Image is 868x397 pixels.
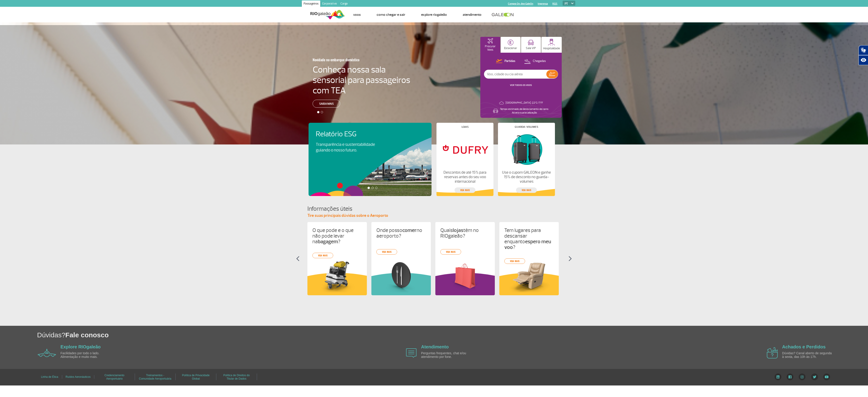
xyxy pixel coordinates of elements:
[139,372,171,382] a: Treinamentos - Comunidade Aeroportuária
[339,0,349,8] a: Cargo
[543,47,560,50] p: Hospitalidade
[504,47,517,50] p: Estacionar
[502,170,551,184] p: Use o cupom GALEON e ganhe 15% de desconto no guarda-volumes
[521,37,541,53] button: Sala VIP
[463,12,481,17] a: Atendimento
[316,130,388,138] h4: Relatório ESG
[318,238,338,245] strong: bagagem
[533,59,546,63] p: Chegadas
[501,37,521,53] button: Estacionar
[312,260,362,292] img: card%20informa%C3%A7%C3%B5es%201.png
[316,130,424,153] a: Relatório ESGTransparência e sustentabilidade guiando o nosso futuro.
[859,45,868,55] button: Abrir tradutor de língua de sinais.
[526,47,536,50] p: Sala VIP
[421,352,473,359] p: Perguntas frequentes, chat e/ou atendimento por fone.
[440,227,490,239] p: Quais têm no RIOgaleão?
[499,273,559,295] img: amareloInformacoesUteis.svg
[504,260,554,292] img: card%20informa%C3%A7%C3%B5es%204.png
[515,126,538,128] h4: Guarda-volumes
[767,347,778,359] img: airplane icon
[462,126,469,128] h4: Lojas
[406,348,417,358] img: airplane icon
[66,374,91,380] a: Ruídos Aeronáuticos
[506,101,543,105] p: [GEOGRAPHIC_DATA]: 22°C/71°F
[480,37,500,53] button: Procurar Voos
[313,55,388,64] h3: Novidade no embarque doméstico
[504,238,551,250] strong: espero meu voo
[376,227,426,239] p: Onde posso no aeroporto?
[453,227,463,234] strong: lojas
[495,58,517,64] button: Partidas
[302,0,320,8] a: Passageiros
[510,84,532,87] a: VER TODOS OS VOOS
[484,70,546,78] input: Voo, cidade ou cia aérea
[312,253,333,258] a: veja mais
[811,373,818,380] img: Twitter
[421,344,449,349] a: Atendimento
[787,373,793,380] img: Facebook
[316,142,380,153] p: Transparência e sustentabilidade guiando o nosso futuro.
[307,273,367,295] img: amareloInformacoesUteis.svg
[509,83,533,87] button: VER TODOS OS VOOS
[61,352,113,359] p: Facilidades por todo o lado. Alimentação e muito mais.
[307,205,561,213] h4: Informações úteis
[320,0,339,8] a: Corporativo
[548,39,555,46] img: hospitality.svg
[502,132,551,167] img: Guarda-volumes
[61,344,101,349] a: Explore RIOgaleão
[313,100,340,108] a: Saiba mais
[552,2,557,5] a: RQS
[523,58,547,64] button: Chegadas
[782,352,834,359] p: Dúvidas? Canal aberto de segunda à sexta, das 10h às 17h.
[37,330,868,340] h1: Dúvidas?
[528,40,534,45] img: vipRoom.svg
[774,373,781,380] img: LinkedIn
[376,260,426,292] img: card%20informa%C3%A7%C3%B5es%208.png
[377,12,405,17] a: Como chegar e sair
[421,12,447,17] a: Explore RIOgaleão
[38,349,56,357] img: airplane icon
[568,256,572,261] img: seta-direita
[504,258,525,264] a: veja mais
[823,373,830,380] img: YouTube
[508,2,533,5] a: Compra On-line GaleOn
[516,187,537,193] a: veja mais
[538,2,548,5] a: Imprensa
[782,344,826,349] a: Achados e Perdidos
[859,55,868,65] button: Abrir recursos assistivos.
[440,132,490,167] img: Lojas
[312,227,362,244] p: O que pode e o que não pode levar na ?
[440,170,490,184] p: Descontos de até 15% para reservas antes do seu voo internacional
[402,227,417,234] strong: comer
[505,59,515,63] p: Partidas
[455,187,475,193] a: veja mais
[353,12,361,17] a: Voos
[41,374,58,380] a: Linha de Ética
[483,45,498,52] p: Procurar Voos
[296,256,300,261] img: seta-esquerda
[500,107,549,115] p: Tempo estimado de deslocamento de carro: Ative a sua localização
[504,227,554,250] p: Tem lugares para descansar enquanto ?
[488,38,493,44] img: airplaneHomeActive.svg
[307,213,561,218] p: Tire suas principais dúvidas sobre o Aeroporto
[435,273,495,295] img: roxoInformacoesUteis.svg
[223,372,250,382] a: Política de Direitos do Titular de Dados
[541,37,562,53] button: Hospitalidade
[104,372,124,382] a: Credenciamento Aeroportuário
[65,331,109,339] span: Fale conosco
[440,260,490,292] img: card%20informa%C3%A7%C3%B5es%206.png
[182,372,210,382] a: Política de Privacidade Global
[313,64,410,96] h4: Conheça nossa sala sensorial para passageiros com TEA
[440,249,461,255] a: veja mais
[508,40,514,45] img: carParkingHome.svg
[859,45,868,65] div: Plugin de acessibilidade da Hand Talk.
[376,249,397,255] a: veja mais
[799,373,806,380] img: Instagram
[371,273,431,295] img: verdeInformacoesUteis.svg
